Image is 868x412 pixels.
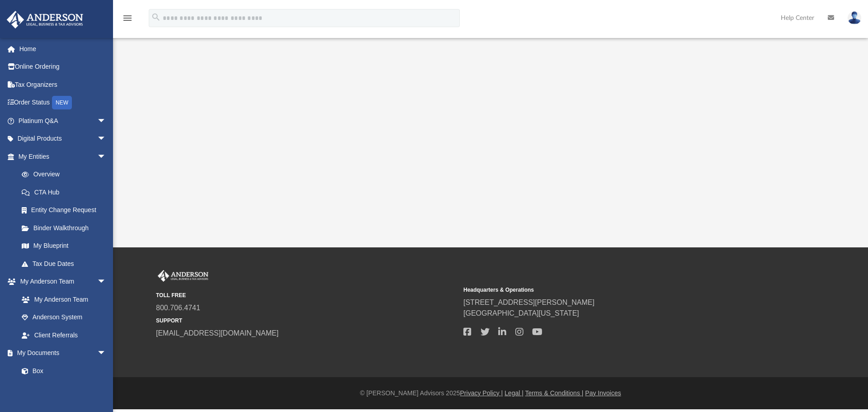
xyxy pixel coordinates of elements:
[6,130,120,148] a: Digital Productsarrow_drop_down
[97,130,115,148] span: arrow_drop_down
[460,389,503,397] a: Privacy Policy |
[463,309,579,317] a: [GEOGRAPHIC_DATA][US_STATE]
[13,201,120,219] a: Entity Change Request
[13,308,115,327] a: Anderson System
[97,273,115,291] span: arrow_drop_down
[156,317,457,325] small: SUPPORT
[6,344,115,362] a: My Documentsarrow_drop_down
[505,389,524,397] a: Legal |
[463,286,764,294] small: Headquarters & Operations
[6,147,120,166] a: My Entitiesarrow_drop_down
[13,290,111,308] a: My Anderson Team
[13,380,115,398] a: Meeting Minutes
[122,17,133,24] a: menu
[156,291,457,299] small: TOLL FREE
[6,40,120,58] a: Home
[13,326,115,344] a: Client Referrals
[151,12,161,22] i: search
[13,183,120,201] a: CTA Hub
[585,389,621,397] a: Pay Invoices
[52,96,72,109] div: NEW
[13,166,120,184] a: Overview
[156,270,210,282] img: Anderson Advisors Platinum Portal
[4,11,86,28] img: Anderson Advisors Platinum Portal
[97,112,115,130] span: arrow_drop_down
[525,389,584,397] a: Terms & Conditions |
[6,76,120,94] a: Tax Organizers
[13,362,111,380] a: Box
[97,344,115,363] span: arrow_drop_down
[6,273,115,291] a: My Anderson Teamarrow_drop_down
[6,112,120,130] a: Platinum Q&Aarrow_drop_down
[156,329,278,337] a: [EMAIL_ADDRESS][DOMAIN_NAME]
[463,298,594,306] a: [STREET_ADDRESS][PERSON_NAME]
[848,11,861,24] img: User Pic
[122,13,133,24] i: menu
[97,147,115,166] span: arrow_drop_down
[13,219,120,237] a: Binder Walkthrough
[113,388,868,398] div: © [PERSON_NAME] Advisors 2025
[6,94,120,112] a: Order StatusNEW
[13,237,115,255] a: My Blueprint
[13,255,120,273] a: Tax Due Dates
[6,58,120,76] a: Online Ordering
[156,304,200,312] a: 800.706.4741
